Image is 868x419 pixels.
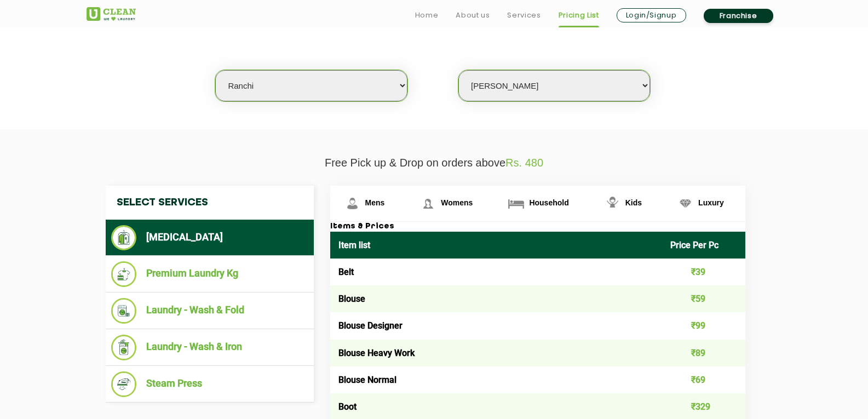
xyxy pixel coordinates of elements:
td: Belt [330,259,663,285]
span: Mens [365,198,385,207]
a: Pricing List [559,9,599,22]
td: ₹39 [662,259,745,285]
h4: Select Services [106,186,314,220]
img: Kids [603,194,622,213]
span: Household [529,198,568,207]
td: ₹99 [662,312,745,339]
img: Household [507,194,526,213]
td: Blouse Normal [330,366,663,393]
a: Services [507,9,541,22]
span: Womens [441,198,473,207]
td: Blouse [330,285,663,312]
td: ₹89 [662,340,745,366]
img: Mens [343,194,362,213]
th: Price Per Pc [662,232,745,259]
li: Steam Press [111,371,308,397]
a: Login/Signup [617,8,686,22]
td: Blouse Heavy Work [330,340,663,366]
img: Womens [418,194,438,213]
li: Laundry - Wash & Fold [111,298,308,324]
td: Blouse Designer [330,312,663,339]
td: ₹69 [662,366,745,393]
a: About us [456,9,490,22]
img: Laundry - Wash & Iron [111,335,137,360]
li: [MEDICAL_DATA] [111,225,308,250]
li: Laundry - Wash & Iron [111,335,308,360]
span: Rs. 480 [505,157,543,169]
span: Luxury [698,198,724,207]
a: Home [415,9,439,22]
img: Dry Cleaning [111,225,137,250]
td: ₹59 [662,285,745,312]
img: UClean Laundry and Dry Cleaning [87,7,136,21]
span: Kids [625,198,642,207]
a: Franchise [704,9,773,23]
img: Luxury [676,194,695,213]
th: Item list [330,232,663,259]
img: Premium Laundry Kg [111,261,137,287]
img: Laundry - Wash & Fold [111,298,137,324]
h3: Items & Prices [330,222,745,232]
p: Free Pick up & Drop on orders above [87,157,782,169]
img: Steam Press [111,371,137,397]
li: Premium Laundry Kg [111,261,308,287]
